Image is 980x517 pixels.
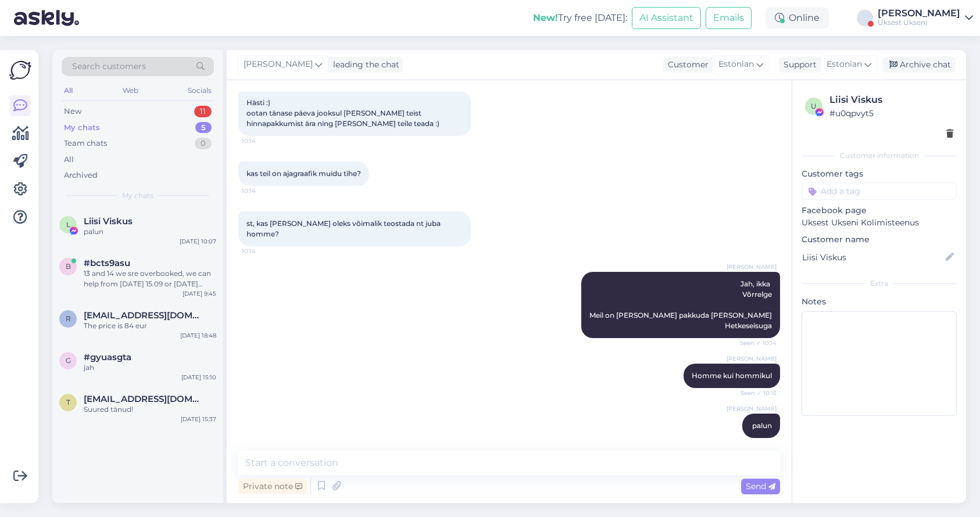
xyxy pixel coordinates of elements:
[183,289,216,298] div: [DATE] 9:45
[181,415,216,423] div: [DATE] 15:37
[66,262,71,271] span: b
[779,59,817,71] div: Support
[120,83,141,98] div: Web
[733,339,777,347] span: Seen ✓ 10:14
[244,58,313,71] span: [PERSON_NAME]
[246,98,439,128] span: Hästi :) ootan tänase päeva jooksul [PERSON_NAME] teist hinnapakkumist ära ning [PERSON_NAME] tei...
[238,479,307,494] div: Private note
[802,234,957,246] p: Customer name
[802,217,957,229] p: Uksest Ukseni Kolimisteenus
[72,60,146,73] span: Search customers
[242,186,285,195] span: 10:14
[84,362,216,373] div: jah
[64,106,81,117] div: New
[811,102,817,110] span: u
[84,321,216,331] div: The price is 84 eur
[242,247,285,256] span: 10:14
[752,421,772,430] span: palun
[663,59,709,71] div: Customer
[180,331,216,340] div: [DATE] 18:48
[766,8,829,28] div: Online
[746,481,775,491] span: Send
[727,263,777,271] span: [PERSON_NAME]
[802,251,943,264] input: Add name
[84,258,130,268] span: #bcts9asu
[84,216,133,227] span: Liisi Viskus
[66,398,70,407] span: t
[64,154,74,166] div: All
[64,138,107,149] div: Team chats
[718,58,754,71] span: Estonian
[878,9,960,18] div: [PERSON_NAME]
[64,170,98,181] div: Archived
[632,7,701,29] button: AI Assistant
[246,219,442,238] span: st, kas [PERSON_NAME] oleks võimalik teostada nt juba homme?
[84,227,216,237] div: palun
[802,278,957,289] div: Extra
[195,122,212,134] div: 5
[66,220,70,229] span: L
[242,137,285,145] span: 10:14
[64,122,100,134] div: My chats
[122,191,153,201] span: My chats
[802,204,957,217] p: Facebook page
[733,439,777,447] span: Seen ✓ 10:15
[829,93,953,107] div: Liisi Viskus
[802,168,957,180] p: Customer tags
[185,83,214,98] div: Socials
[878,9,973,27] a: [PERSON_NAME]Uksest Ukseni
[802,150,957,161] div: Customer information
[195,138,212,149] div: 0
[802,296,957,308] p: Notes
[733,389,777,397] span: Seen ✓ 10:15
[84,404,216,415] div: Suured tänud!
[62,83,75,98] div: All
[882,57,956,73] div: Archive chat
[829,107,953,120] div: # u0qpvyt5
[194,106,212,117] div: 11
[706,7,752,29] button: Emails
[84,310,205,321] span: rahulgirishkumar@gmail.com
[533,12,558,23] b: New!
[328,59,399,71] div: leading the chat
[84,394,205,404] span: tuulitammeemail@gmail.com
[181,373,216,382] div: [DATE] 15:10
[9,59,31,81] img: Askly Logo
[84,352,131,362] span: #gyuasgta
[692,371,772,380] span: Homme kui hommikul
[66,314,71,323] span: r
[878,18,960,27] div: Uksest Ukseni
[802,182,957,200] input: Add a tag
[84,268,216,289] div: 13 and 14 we sre overbooked, we can help from [DATE] 15.09 or [DATE] 12.09 Price is 84 eur
[827,58,862,71] span: Estonian
[66,356,71,365] span: g
[246,169,361,178] span: kas teil on ajagraafik muidu tihe?
[180,237,216,246] div: [DATE] 10:07
[727,404,777,413] span: [PERSON_NAME]
[727,354,777,363] span: [PERSON_NAME]
[533,11,627,25] div: Try free [DATE]:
